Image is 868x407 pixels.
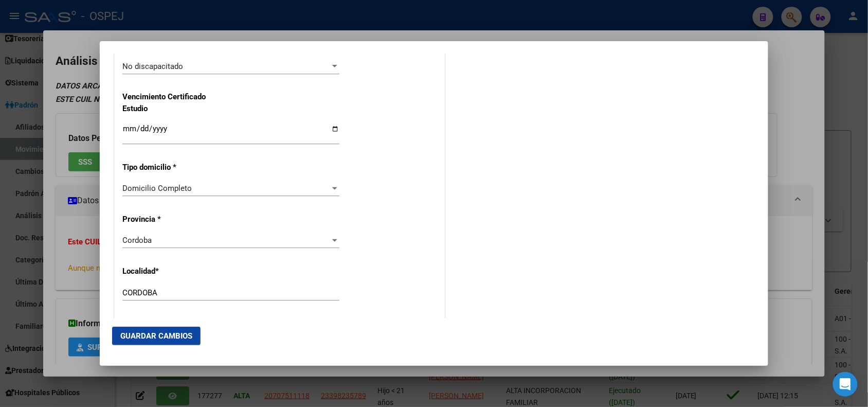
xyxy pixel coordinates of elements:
[122,162,216,173] p: Tipo domicilio *
[122,317,216,329] p: Codigo Postal
[833,372,858,397] div: Open Intercom Messenger
[122,62,183,71] span: No discapacitado
[112,327,201,345] button: Guardar Cambios
[122,236,152,245] span: Cordoba
[122,91,216,114] p: Vencimiento Certificado Estudio
[122,266,216,277] p: Localidad
[122,184,192,193] span: Domicilio Completo
[122,214,216,225] p: Provincia *
[120,331,192,341] span: Guardar Cambios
